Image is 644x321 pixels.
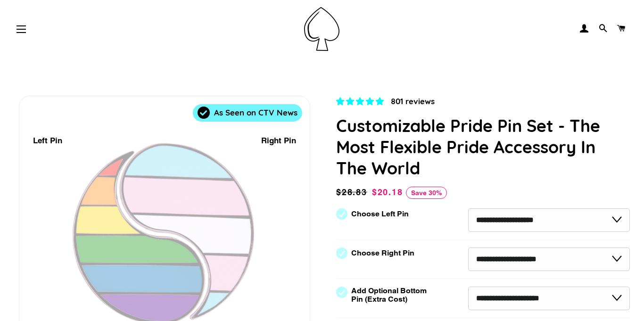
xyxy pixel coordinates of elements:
h1: Customizable Pride Pin Set - The Most Flexible Pride Accessory In The World [336,115,630,179]
img: Pin-Ace [304,7,339,51]
label: Choose Right Pin [351,249,414,257]
span: $28.83 [336,186,370,199]
span: $20.18 [372,187,403,197]
label: Add Optional Bottom Pin (Extra Cost) [351,287,430,304]
div: Right Pin [261,134,296,147]
span: Save 30% [406,187,447,199]
span: 801 reviews [391,96,435,106]
span: 4.83 stars [336,97,386,106]
label: Choose Left Pin [351,210,409,218]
